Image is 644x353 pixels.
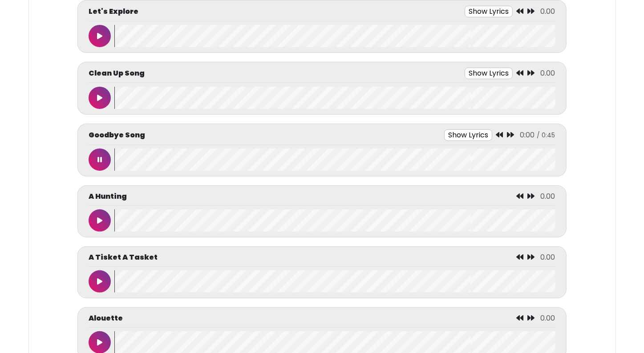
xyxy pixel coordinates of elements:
[537,131,555,140] span: / 0:45
[89,252,158,263] p: A Tisket A Tasket
[465,6,513,17] button: Show Lyrics
[89,191,127,202] p: A Hunting
[541,313,555,323] span: 0.00
[541,68,555,78] span: 0.00
[89,313,123,324] p: Alouette
[541,191,555,201] span: 0.00
[89,6,138,17] p: Let's Explore
[89,68,145,79] p: Clean Up Song
[520,130,535,140] span: 0:00
[541,6,555,16] span: 0.00
[465,68,513,79] button: Show Lyrics
[444,129,492,141] button: Show Lyrics
[89,130,145,140] p: Goodbye Song
[541,252,555,262] span: 0.00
